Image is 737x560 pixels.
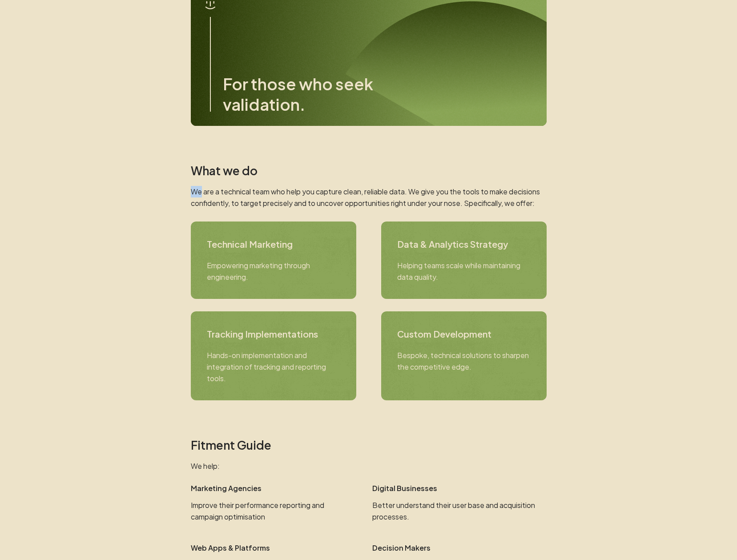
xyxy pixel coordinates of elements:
[372,500,536,523] p: Better understand their user base and acquisition processes.
[207,238,340,251] h3: Technical Marketing
[191,483,354,494] p: Marketing Agencies
[372,483,536,494] p: Digital Businesses
[397,350,531,373] p: Bespoke, technical solutions to sharpen the competitive edge.
[191,164,547,178] h2: What we do
[191,542,354,554] p: Web Apps & Platforms
[397,260,531,283] p: Helping teams scale while maintaining data quality.
[207,327,340,341] h3: Tracking Implementations
[191,438,547,452] h2: Fitment Guide
[207,260,340,283] p: Empowering marketing through engineering.
[191,186,547,209] p: We are a technical team who help you capture clean, reliable data. We give you the tools to make ...
[397,238,531,251] h3: Data & Analytics Strategy
[191,500,354,523] p: Improve their performance reporting and campaign optimisation
[223,74,401,115] h3: For those who seek validation.
[372,542,536,554] p: Decision Makers
[207,350,340,384] p: Hands-on implementation and integration of tracking and reporting tools.
[397,327,531,341] h3: Custom Development
[191,460,547,472] p: We help:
